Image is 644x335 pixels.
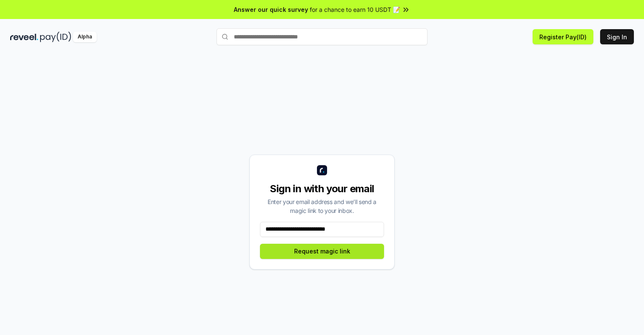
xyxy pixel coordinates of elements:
div: Alpha [73,32,97,42]
div: Sign in with your email [260,182,384,196]
img: logo_small [317,165,327,175]
img: reveel_dark [10,32,38,42]
button: Request magic link [260,244,384,259]
span: Answer our quick survey [234,5,308,14]
div: Enter your email address and we’ll send a magic link to your inbox. [260,197,384,215]
span: for a chance to earn 10 USDT 📝 [310,5,400,14]
button: Sign In [600,29,634,44]
button: Register Pay(ID) [533,29,593,44]
img: pay_id [40,32,71,42]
